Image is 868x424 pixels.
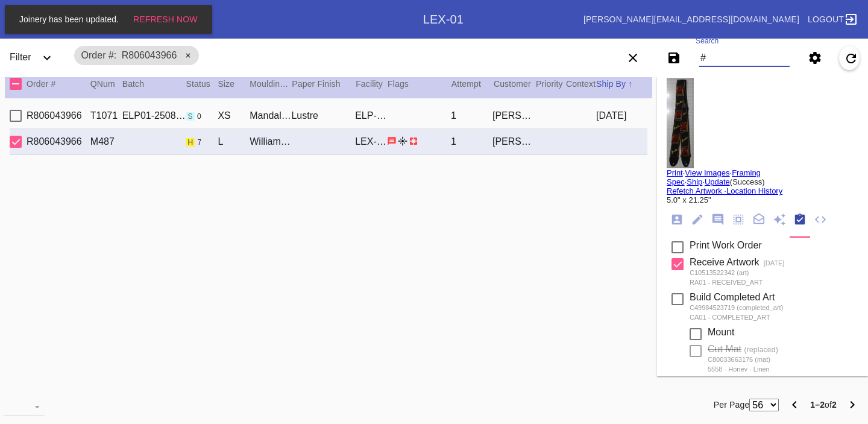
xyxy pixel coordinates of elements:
[10,103,647,129] div: Select Work OrderR806043966T1071ELP01-250806-005Shipped 0 workflow steps remainingXSMandalay / [P...
[708,355,778,374] div: C80033663176 (mat) 5558 - Honey - Linen
[28,7,423,31] div: Work OrdersExpand
[804,8,858,30] a: Logout
[596,79,626,89] span: Ship By
[398,136,407,146] span: engrave brass plate
[187,112,192,121] span: s
[492,136,534,147] div: [PERSON_NAME]
[621,46,645,70] button: Clear filters
[27,77,90,91] div: Order #
[492,110,534,121] div: [PERSON_NAME]
[4,397,45,416] md-select: download-file: Download...
[218,77,250,91] div: Size
[690,344,778,374] md-checkbox: Cut Mat (replaced) C80033663176 (mat) 5558 - Honey - Linen
[133,14,198,24] span: Refresh Now
[90,136,122,147] div: M487
[90,110,122,121] div: T1071
[292,77,356,91] div: Paper Finish
[671,240,762,252] md-checkbox: Print Work Order
[667,168,761,186] a: Framing Spec
[198,138,202,147] span: 7 workflow steps remaining
[16,14,122,24] span: Joinery has been updated.
[730,177,765,186] span: (Success)
[626,57,640,67] ng-md-icon: Clear filters
[714,397,750,412] label: Per Page
[764,259,785,267] span: by
[690,240,762,250] span: Print Work Order
[691,213,704,227] ng-md-icon: Work Order Fields
[752,213,766,227] ng-md-icon: Package Note
[670,213,684,227] ng-md-icon: Order Info
[494,77,536,91] div: Customer
[667,186,726,195] a: Refetch Artwork ·
[451,77,494,91] div: Attempt
[451,136,492,147] div: 1
[250,136,291,147] div: Williamsburg / White
[187,138,193,147] span: h
[690,327,734,339] md-checkbox: Mount
[27,110,90,121] div: R806043966
[5,41,68,75] div: FilterExpand
[122,110,186,121] div: ELP01-250806-005
[355,110,387,121] div: ELP-01
[536,77,566,91] div: Priority
[793,213,807,227] ng-md-icon: Workflow
[726,186,782,195] a: Location History
[583,14,799,24] a: [PERSON_NAME][EMAIL_ADDRESS][DOMAIN_NAME]
[35,46,59,70] button: Expand
[186,112,194,121] span: Shipped
[409,136,418,146] span: Surface Float
[250,110,291,121] div: Mandalay / [PERSON_NAME]
[130,8,201,30] button: Refresh Now
[810,400,825,410] b: 1–2
[690,292,775,302] span: Build Completed Art
[708,327,734,337] span: Mount
[690,303,783,322] div: C49984523719 (completed_art) CA01 - COMPLETED_ART
[662,46,686,70] button: Save filters
[250,77,292,91] div: Moulding / Mat
[10,52,31,62] span: Filter
[596,110,647,121] div: [DATE]
[814,213,827,227] ng-md-icon: JSON Files
[27,136,90,147] div: R806043966
[667,195,858,204] div: 5.0" x 21.25"
[186,138,195,147] span: Hold
[810,397,837,412] div: of
[808,14,844,24] span: Logout
[122,50,177,60] span: R806043966
[218,110,250,121] div: XS
[536,79,563,89] span: Priority
[197,112,201,121] span: 0 workflow steps remaining
[711,213,725,227] ng-md-icon: Notes
[355,136,387,147] div: LEX-01
[90,77,122,91] div: QNum
[387,136,397,146] span: Has instructions from customer. Has instructions from business.
[685,168,729,177] a: View Images
[10,134,28,150] md-checkbox: Select Work Order
[671,292,783,322] md-checkbox: Build Completed Art C49984523719 (completed_art) CA01 - COMPLETED_ART
[671,257,784,287] md-checkbox: Receive Artwork 4 days ago C10513522342 (art) RA01 - RECEIVED_ART
[667,168,858,204] div: · · · ·
[628,79,632,89] span: ↑
[782,393,807,417] button: Previous Page
[832,400,837,410] b: 2
[687,177,702,186] a: Ship
[388,77,451,91] div: Flags
[423,13,464,27] div: LEX-01
[773,213,786,227] ng-md-icon: Add Ons
[356,77,388,91] div: Facility
[803,46,827,70] button: Settings
[10,129,647,155] div: Select Work OrderR806043966M487Hold 7 workflow steps remainingLWilliamsburg / WhiteLEX-011[PERSON...
[596,77,647,91] div: Ship By ↑
[744,346,778,354] span: (replaced)
[708,344,741,354] span: Cut Mat
[218,79,234,89] span: Size
[451,110,492,121] div: 1
[122,77,186,91] div: Batch
[291,110,355,121] div: Lustre
[566,77,596,91] div: Context
[667,168,683,177] a: Print
[840,393,864,417] button: Next Page
[690,268,784,287] div: C10513522342 (art) RA01 - RECEIVED_ART
[705,177,730,186] a: Update
[218,136,250,147] div: L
